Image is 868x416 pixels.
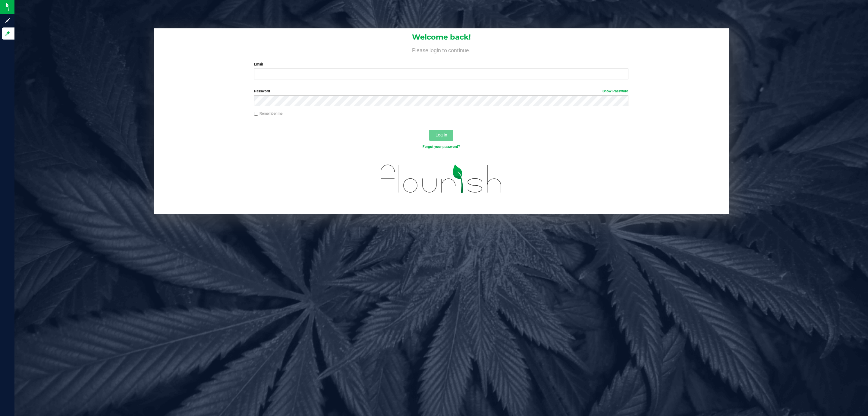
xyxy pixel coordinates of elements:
[254,112,258,116] input: Remember me
[154,46,729,53] h4: Please login to continue.
[254,89,270,93] span: Password
[5,30,11,37] inline-svg: Log in
[423,145,460,149] a: Forgot your password?
[5,18,11,24] inline-svg: Sign up
[370,156,513,202] img: flourish_logo.svg
[602,89,628,93] a: Show Password
[154,33,729,41] h1: Welcome back!
[254,62,628,67] label: Email
[436,133,447,137] span: Log In
[254,111,282,116] label: Remember me
[429,130,453,141] button: Log In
